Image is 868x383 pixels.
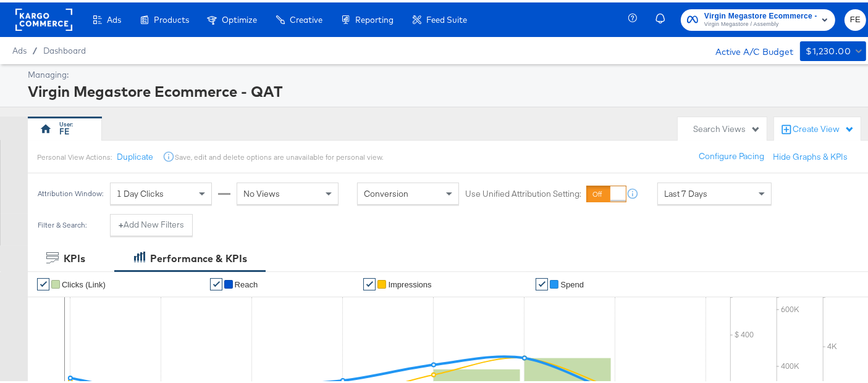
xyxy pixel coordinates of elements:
div: Save, edit and delete options are unavailable for personal view. [175,150,383,160]
div: Managing: [28,67,863,78]
strong: + [119,216,124,228]
span: Reporting [355,12,394,22]
span: Clicks (Link) [62,278,106,287]
span: Last 7 Days [664,186,707,197]
div: Virgin Megastore Ecommerce - QAT [28,78,863,99]
a: ✔ [363,276,376,288]
button: FE [845,7,866,28]
div: Active A/C Budget [703,39,794,57]
label: Use Unified Attribution Setting: [465,186,581,197]
a: ✔ [37,276,49,288]
span: Impressions [388,278,431,287]
span: Products [154,12,189,22]
button: Hide Graphs & KPIs [773,149,848,160]
div: KPIs [64,249,85,263]
div: FE [60,123,70,135]
div: Filter & Search: [37,218,87,227]
span: Creative [290,12,322,22]
span: Optimize [222,12,257,22]
span: Conversion [364,186,408,197]
span: 1 Day Clicks [117,186,164,197]
span: Feed Suite [426,12,467,22]
div: Performance & KPIs [150,249,247,263]
button: $1,230.00 [800,39,866,59]
span: Ads [12,43,27,53]
span: / [27,43,43,53]
span: Virgin Megastore / Assembly [704,17,817,27]
button: Configure Pacing [690,143,773,165]
button: Duplicate [117,149,153,160]
div: Personal View Actions: [37,150,112,160]
span: Reach [235,278,258,287]
span: Virgin Megastore Ecommerce - QAT [704,7,817,20]
span: FE [849,10,861,25]
div: $1,230.00 [806,41,851,57]
span: No Views [243,186,280,197]
div: Attribution Window: [37,187,104,196]
button: Virgin Megastore Ecommerce - QATVirgin Megastore / Assembly [681,7,835,28]
div: Search Views [693,121,761,133]
button: +Add New Filters [110,212,193,234]
a: ✔ [536,276,548,288]
span: Ads [107,12,121,22]
a: ✔ [210,276,222,288]
div: Create View [793,121,854,133]
span: Spend [560,278,584,287]
a: Dashboard [43,43,86,53]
